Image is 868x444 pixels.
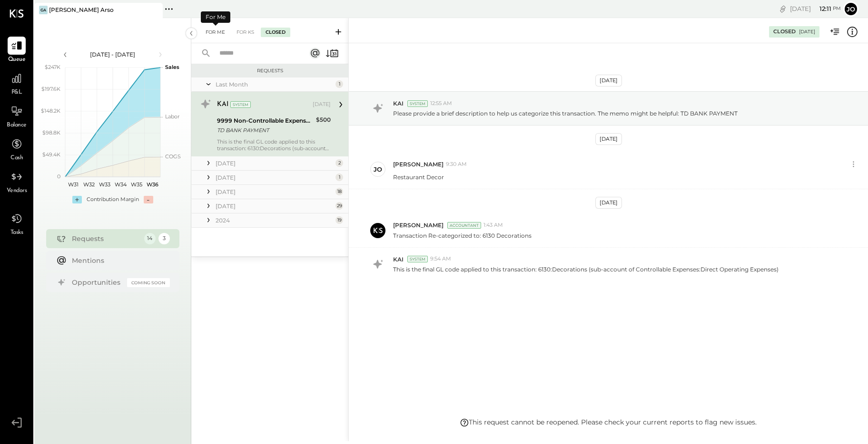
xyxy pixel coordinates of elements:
div: 3 [158,233,170,244]
div: Last Month [216,80,333,88]
div: Requests [196,68,344,74]
text: $197.6K [41,86,60,92]
span: Tasks [10,229,23,237]
div: copy link [778,4,788,14]
div: 2 [335,159,343,167]
div: KAI [217,100,228,109]
a: Tasks [0,210,33,237]
div: Closed [261,28,290,37]
text: W35 [131,181,142,188]
div: For KS [232,28,259,37]
text: W33 [99,181,110,188]
span: [PERSON_NAME] [393,221,444,229]
div: GA [39,6,48,14]
div: This is the final GL code applied to this transaction: 6130:Decorations (sub-account of Controlla... [217,138,331,152]
div: [DATE] [790,4,841,13]
div: Contribution Margin [87,196,139,203]
span: KAI [393,99,404,107]
div: [DATE] [216,188,333,196]
div: Requests [72,234,139,243]
text: W32 [83,181,95,188]
div: [DATE] [799,29,815,35]
text: Sales [165,64,179,70]
p: Please provide a brief description to help us categorize this transaction. The memo might be help... [393,109,738,117]
div: [DATE] [216,159,333,167]
div: For Me [201,28,230,37]
text: 0 [57,173,60,180]
div: [DATE] [595,75,622,87]
div: $500 [316,115,331,125]
div: Coming Soon [127,278,170,287]
a: Cash [0,135,33,163]
span: Balance [7,121,27,130]
a: Vendors [0,168,33,195]
div: 19 [335,216,343,224]
div: 18 [335,188,343,195]
div: [DATE] [216,202,333,210]
text: $49.4K [42,151,60,158]
div: - [144,196,153,203]
div: + [72,196,82,203]
span: 9:54 AM [430,255,451,263]
div: Accountant [447,222,481,229]
div: 9999 Non-Controllable Expenses:Other Income and Expenses:To Be Classified P&L [217,116,313,125]
div: Mentions [72,256,165,265]
a: P&L [0,69,33,97]
text: $148.2K [41,107,60,114]
span: 1:43 AM [483,222,503,229]
div: Closed [773,28,796,36]
div: TD BANK PAYMENT [217,125,313,135]
text: $98.8K [42,129,60,136]
div: 1 [335,174,343,181]
div: [PERSON_NAME] Arso [49,6,114,14]
span: 12:55 AM [430,100,452,107]
div: 14 [144,233,156,244]
span: Vendors [7,187,27,195]
div: jo [374,165,382,174]
div: System [407,256,428,262]
div: [DATE] [595,197,622,209]
div: For Me [201,11,230,23]
text: W34 [115,181,127,188]
text: $247K [45,64,60,70]
text: COGS [165,153,181,160]
div: [DATE] [595,133,622,145]
p: This is the final GL code applied to this transaction: 6130:Decorations (sub-account of Controlla... [393,265,779,273]
div: [DATE] [216,174,333,182]
div: [DATE] - [DATE] [72,50,153,58]
p: Restaurant Decor [393,173,444,181]
div: 1 [335,80,343,88]
div: System [230,101,251,108]
div: 2024 [216,216,333,224]
span: 9:30 AM [446,161,467,168]
text: W31 [68,181,78,188]
p: Transaction Re-categorized to: 6130 Decorations [393,232,532,240]
a: Balance [0,102,33,130]
a: Queue [0,37,33,64]
span: Cash [10,154,23,163]
div: Opportunities [72,278,122,287]
span: Queue [8,56,26,64]
button: jo [843,1,858,17]
span: KAI [393,255,404,263]
div: 29 [335,202,343,210]
text: W36 [146,181,158,188]
text: Labor [165,113,179,120]
span: P&L [11,88,22,97]
span: [PERSON_NAME] [393,160,444,168]
div: [DATE] [313,101,331,108]
div: System [407,100,428,107]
